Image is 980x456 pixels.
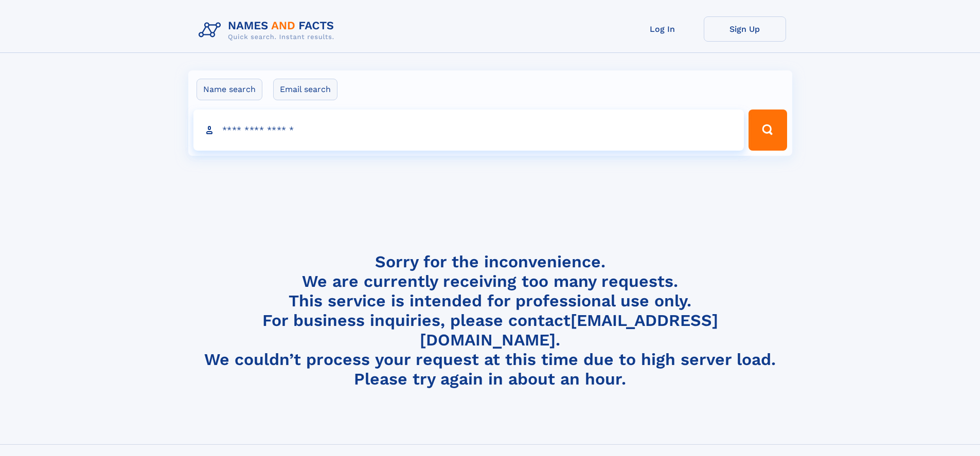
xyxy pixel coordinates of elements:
[193,110,744,151] input: search input
[749,110,787,151] button: Search Button
[197,79,262,100] label: Name search
[194,252,786,389] h4: Sorry for the inconvenience. We are currently receiving too many requests. This service is intend...
[273,79,337,100] label: Email search
[621,16,704,42] a: Log In
[420,311,718,350] a: [EMAIL_ADDRESS][DOMAIN_NAME]
[704,16,786,42] a: Sign Up
[194,16,343,44] img: Logo Names and Facts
